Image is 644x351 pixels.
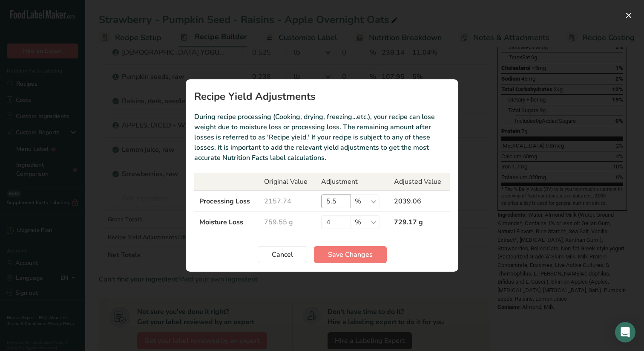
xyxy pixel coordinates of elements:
[316,173,389,191] th: Adjustment
[615,322,635,342] div: Open Intercom Messenger
[272,249,293,260] span: Cancel
[194,191,259,212] td: Processing Loss
[258,246,307,263] button: Cancel
[194,91,450,102] h1: Recipe Yield Adjustments
[259,191,316,212] td: 2157.74
[328,249,373,260] span: Save Changes
[389,191,450,212] td: 2039.06
[259,212,316,233] td: 759.55 g
[259,173,316,191] th: Original Value
[389,212,450,233] td: 729.17 g
[389,173,450,191] th: Adjusted Value
[194,212,259,233] td: Moisture Loss
[314,246,387,263] button: Save Changes
[194,112,450,163] p: During recipe processing (Cooking, drying, freezing…etc.), your recipe can lose weight due to moi...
